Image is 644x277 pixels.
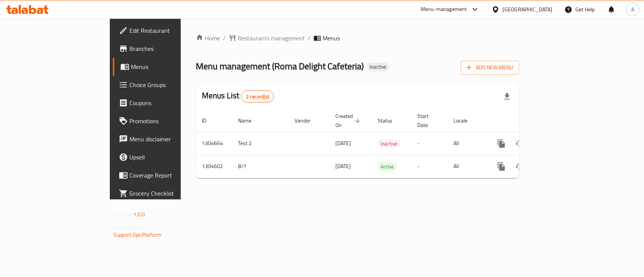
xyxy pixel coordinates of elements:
th: Actions [486,109,571,132]
span: Inactive [378,139,400,148]
div: Inactive [367,63,389,72]
span: Get support on: [114,222,148,232]
div: Export file [498,87,516,106]
span: Start Date [417,112,438,130]
span: Name [238,116,261,125]
a: Menus [113,58,217,76]
a: Edit Restaurant [113,21,217,40]
button: Change Status [510,135,529,153]
span: Menus [131,62,211,71]
span: Vendor [295,116,320,125]
a: Upsell [113,148,217,166]
td: All [447,132,486,155]
td: All [447,155,486,178]
a: Menu disclaimer [113,130,217,148]
span: [DATE] [335,161,351,171]
td: Test 2 [232,132,289,155]
button: Change Status [510,158,529,176]
button: Add New Menu [461,61,519,75]
div: [GEOGRAPHIC_DATA] [503,5,552,14]
span: A [631,5,634,14]
span: Active [378,162,397,171]
span: Choice Groups [129,80,211,89]
span: Add New Menu [467,63,513,72]
span: Edit Restaurant [129,26,211,35]
li: / [223,34,226,43]
li: / [308,34,310,43]
a: Promotions [113,112,217,130]
a: Choice Groups [113,76,217,94]
td: - [411,155,447,178]
a: Grocery Checklist [113,184,217,202]
span: Menus [323,34,340,43]
span: Restaurants management [238,34,305,43]
div: Inactive [378,139,400,148]
span: Status [378,116,402,125]
button: more [492,135,510,153]
span: 2 record(s) [241,93,274,100]
td: 8/7 [232,155,289,178]
a: Support.OpsPlatform [114,230,161,240]
div: Menu-management [421,5,467,14]
span: [DATE] [335,138,351,148]
span: Branches [129,44,211,53]
span: 1.0.0 [133,210,145,219]
span: Coverage Report [129,171,211,180]
span: Created On [335,112,363,130]
h2: Menus List [202,90,274,103]
td: - [411,132,447,155]
span: ID [202,116,216,125]
span: Upsell [129,153,211,162]
span: Coupons [129,98,211,107]
span: Inactive [367,64,389,70]
div: Total records count [241,90,274,103]
a: Coverage Report [113,166,217,184]
span: Locale [453,116,477,125]
table: enhanced table [196,109,571,178]
a: Branches [113,40,217,58]
span: Version: [114,210,132,219]
button: more [492,158,510,176]
span: Menu disclaimer [129,135,211,144]
span: Promotions [129,116,211,125]
span: Menu management ( Roma Delight Cafeteria ) [196,58,364,75]
nav: breadcrumb [196,34,519,43]
span: Grocery Checklist [129,189,211,198]
a: Restaurants management [229,34,305,43]
a: Coupons [113,94,217,112]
